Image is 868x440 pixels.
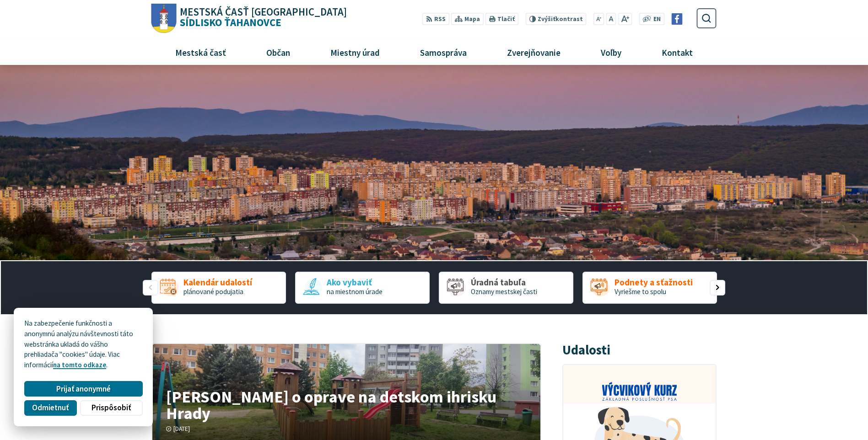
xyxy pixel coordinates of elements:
a: RSS [422,13,449,25]
span: Samospráva [416,40,470,64]
span: Podnety a sťažnosti [615,278,693,287]
span: Tlačiť [497,16,515,23]
span: Mestská časť [172,40,229,64]
a: Samospráva [404,40,484,64]
span: Úradná tabuľa [471,278,537,287]
a: Podnety a sťažnosti Vyriešme to spolu [582,272,717,304]
a: Kontakt [645,40,710,64]
span: plánované podujatia [183,287,243,296]
span: Oznamy mestskej časti [471,287,537,296]
h4: [PERSON_NAME] o oprave na detskom ihrisku Hrady [166,388,526,421]
a: Miestny úrad [313,40,396,64]
img: Prejsť na domovskú stránku [151,4,177,33]
span: kontrast [538,16,583,23]
a: Zverejňovanie [491,40,577,64]
a: Kalendár udalostí plánované podujatia [151,272,286,304]
span: Odmietnuť [32,403,69,413]
a: Mapa [451,13,484,25]
div: 4 / 5 [582,272,717,304]
span: Mestská časť [GEOGRAPHIC_DATA] [180,7,347,17]
span: Kontakt [658,40,696,64]
p: Na zabezpečenie funkčnosti a anonymnú analýzu návštevnosti táto webstránka ukladá do vášho prehli... [24,318,142,370]
button: Odmietnuť [24,400,76,416]
a: Ako vybaviť na miestnom úrade [295,272,430,304]
button: Prijať anonymné [24,381,142,397]
img: Prejsť na Facebook stránku [671,13,683,25]
a: Mestská časť [158,40,243,64]
div: 3 / 5 [439,272,573,304]
span: [DATE] [173,425,190,433]
button: Prispôsobiť [80,400,142,416]
span: Miestny úrad [327,40,383,64]
a: Logo Sídlisko Ťahanovce, prejsť na domovskú stránku. [151,4,347,33]
span: RSS [434,15,446,24]
div: Predošlý slajd [143,280,158,295]
span: Ako vybaviť [327,278,383,287]
span: Občan [263,40,293,64]
button: Zmenšiť veľkosť písma [593,13,604,25]
span: na miestnom úrade [327,287,383,296]
span: Mapa [464,15,480,24]
span: Voľby [598,40,625,64]
div: Nasledujúci slajd [710,280,725,295]
span: Prispôsobiť [92,403,131,413]
div: 1 / 5 [151,272,286,304]
button: Nastaviť pôvodnú veľkosť písma [606,13,616,25]
a: Úradná tabuľa Oznamy mestskej časti [439,272,573,304]
span: Vyriešme to spolu [615,287,666,296]
a: EN [651,15,663,24]
a: na tomto odkaze [53,360,106,369]
h1: Sídlisko Ťahanovce [177,7,347,28]
span: Zvýšiť [538,15,555,23]
h3: Udalosti [562,343,610,357]
button: Tlačiť [485,13,518,25]
span: Zverejňovanie [503,40,564,64]
a: Voľby [584,40,638,64]
a: Občan [249,40,307,64]
span: EN [653,15,661,24]
div: 2 / 5 [295,272,430,304]
span: Kalendár udalostí [183,278,252,287]
button: Zväčšiť veľkosť písma [618,13,632,25]
button: Zvýšiťkontrast [525,13,586,25]
span: Prijať anonymné [56,384,111,394]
